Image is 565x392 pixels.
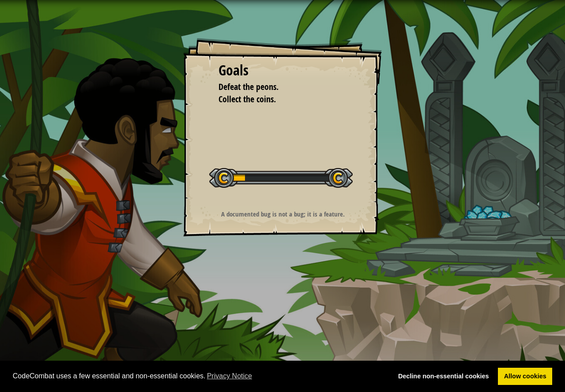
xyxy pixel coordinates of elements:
strong: A documented bug is not a bug; it is a feature. [221,209,345,219]
span: Collect the coins. [218,93,276,105]
a: learn more about cookies [206,370,254,383]
li: Defeat the peons. [207,81,344,93]
span: Defeat the peons. [218,81,279,93]
a: deny cookies [392,368,495,385]
span: CodeCombat uses a few essential and non-essential cookies. [13,370,385,383]
div: Goals [218,60,347,81]
li: Collect the coins. [207,93,344,106]
a: allow cookies [498,368,552,385]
